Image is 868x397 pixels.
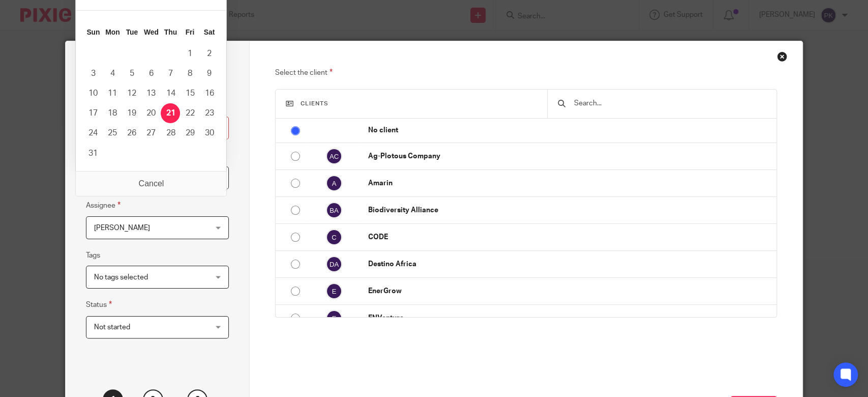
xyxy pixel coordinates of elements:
[326,283,342,299] img: svg%3E
[326,256,342,272] img: svg%3E
[161,103,180,123] button: 21
[103,123,122,143] button: 25
[368,178,771,188] p: Amarin
[94,224,150,232] span: [PERSON_NAME]
[326,202,342,218] img: svg%3E
[368,232,771,242] p: CODE
[368,205,771,215] p: Biodiversity Alliance
[141,64,161,83] button: 6
[180,83,199,103] button: 15
[122,64,141,83] button: 5
[326,148,342,164] img: svg%3E
[86,299,112,310] label: Status
[144,28,159,36] abbr: Wednesday
[301,101,328,106] span: Clients
[573,98,766,109] input: Search...
[326,310,342,326] img: svg%3E
[86,166,229,189] input: Use the arrow keys to pick a date
[83,103,103,123] button: 17
[122,103,141,123] button: 19
[83,144,103,163] button: 31
[103,83,122,103] button: 11
[103,64,122,83] button: 4
[199,83,219,103] button: 16
[105,28,119,36] abbr: Monday
[94,324,130,331] span: Not started
[180,44,199,64] button: 1
[180,123,199,143] button: 29
[141,103,161,123] button: 20
[199,64,219,83] button: 9
[326,175,342,191] img: svg%3E
[164,28,177,36] abbr: Thursday
[161,123,180,143] button: 28
[86,200,121,211] label: Assignee
[83,83,103,103] button: 10
[141,123,161,143] button: 27
[368,259,771,269] p: Destino Africa
[180,64,199,83] button: 8
[204,28,215,36] abbr: Saturday
[199,103,219,123] button: 23
[777,51,787,62] div: Close this dialog window
[368,286,771,296] p: EnerGrow
[103,103,122,123] button: 18
[94,274,148,281] span: No tags selected
[86,28,100,36] abbr: Sunday
[326,229,342,245] img: svg%3E
[126,28,138,36] abbr: Tuesday
[199,123,219,143] button: 30
[275,67,777,79] p: Select the client
[180,103,199,123] button: 22
[122,123,141,143] button: 26
[161,83,180,103] button: 14
[141,83,161,103] button: 13
[83,64,103,83] button: 3
[86,250,100,261] label: Tags
[368,313,771,323] p: ENVenture
[186,28,195,36] abbr: Friday
[83,123,103,143] button: 24
[199,44,219,64] button: 2
[122,83,141,103] button: 12
[368,151,771,161] p: Ag-Plotous Company
[161,64,180,83] button: 7
[368,125,771,135] p: No client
